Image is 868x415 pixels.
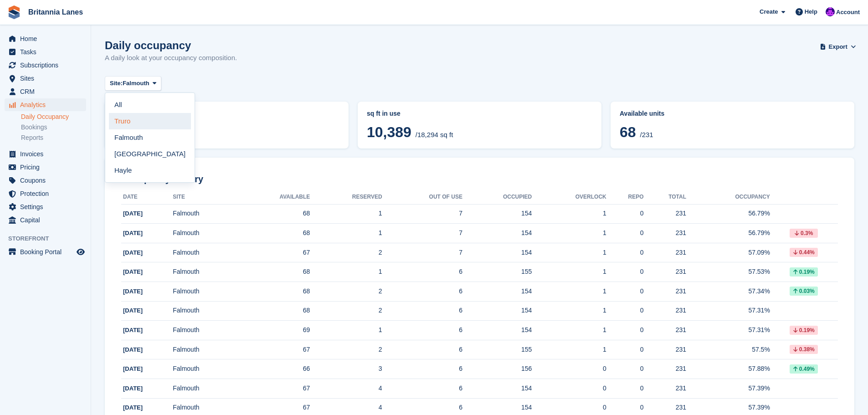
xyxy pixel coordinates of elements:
[382,282,462,302] td: 6
[20,32,75,45] span: Home
[462,364,532,374] div: 156
[237,282,310,302] td: 68
[109,129,191,146] a: Falmouth
[462,209,532,218] div: 154
[114,124,339,140] span: 56.79%
[606,384,644,393] div: 0
[21,133,86,142] a: Reports
[20,148,75,160] span: Invoices
[606,248,644,257] div: 0
[644,359,687,379] td: 231
[644,190,687,205] th: Total
[5,46,86,58] a: menu
[640,131,653,138] span: /231
[123,307,143,314] span: [DATE]
[121,174,838,184] h2: Occupancy history
[606,306,644,315] div: 0
[606,364,644,374] div: 0
[20,174,75,187] span: Coupons
[532,403,606,412] div: 0
[237,301,310,321] td: 68
[5,59,86,72] a: menu
[644,379,687,399] td: 231
[173,224,236,243] td: Falmouth
[310,321,382,340] td: 1
[237,379,310,399] td: 67
[644,224,687,243] td: 231
[367,124,411,140] span: 10,389
[123,346,143,353] span: [DATE]
[5,200,86,213] a: menu
[760,7,778,16] span: Create
[123,404,143,411] span: [DATE]
[237,224,310,243] td: 68
[20,200,75,213] span: Settings
[5,148,86,160] a: menu
[644,204,687,224] td: 231
[5,72,86,85] a: menu
[790,326,818,335] div: 0.19%
[123,249,143,256] span: [DATE]
[25,5,87,20] a: Britannia Lanes
[75,246,86,257] a: Preview store
[173,204,236,224] td: Falmouth
[462,403,532,412] div: 154
[462,384,532,393] div: 154
[20,246,75,258] span: Booking Portal
[686,301,770,321] td: 57.31%
[644,301,687,321] td: 231
[20,98,75,111] span: Analytics
[237,359,310,379] td: 66
[790,287,818,296] div: 0.03%
[532,248,606,257] div: 1
[686,204,770,224] td: 56.79%
[173,282,236,302] td: Falmouth
[606,325,644,335] div: 0
[5,32,86,45] a: menu
[790,364,818,374] div: 0.49%
[686,243,770,262] td: 57.09%
[237,262,310,282] td: 68
[416,131,453,138] span: /18,294 sq ft
[822,39,854,54] button: Export
[7,5,21,19] img: stora-icon-8386f47178a22dfd0bd8f6a31ec36ba5ce8667c1dd55bd0f319d3a0aa187defe.svg
[21,113,86,121] a: Daily Occupancy
[532,190,606,205] th: Overlock
[836,8,860,17] span: Account
[173,359,236,379] td: Falmouth
[606,209,644,218] div: 0
[686,190,770,205] th: Occupancy
[606,190,644,205] th: Repo
[310,224,382,243] td: 1
[5,161,86,174] a: menu
[620,124,636,140] span: 68
[532,287,606,296] div: 1
[620,109,845,118] abbr: Current percentage of units occupied or overlocked
[606,345,644,354] div: 0
[123,385,143,392] span: [DATE]
[532,384,606,393] div: 0
[105,53,237,63] p: A daily look at your occupancy composition.
[644,321,687,340] td: 231
[606,228,644,238] div: 0
[532,306,606,315] div: 1
[173,301,236,321] td: Falmouth
[123,327,143,333] span: [DATE]
[462,267,532,277] div: 155
[532,267,606,277] div: 1
[462,325,532,335] div: 154
[790,345,818,354] div: 0.38%
[20,46,75,58] span: Tasks
[790,248,818,257] div: 0.44%
[462,190,532,205] th: Occupied
[5,246,86,258] a: menu
[532,325,606,335] div: 1
[173,379,236,399] td: Falmouth
[121,190,173,205] th: Date
[173,190,236,205] th: Site
[310,282,382,302] td: 2
[8,234,91,243] span: Storefront
[644,340,687,359] td: 231
[5,214,86,226] a: menu
[620,110,664,117] span: Available units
